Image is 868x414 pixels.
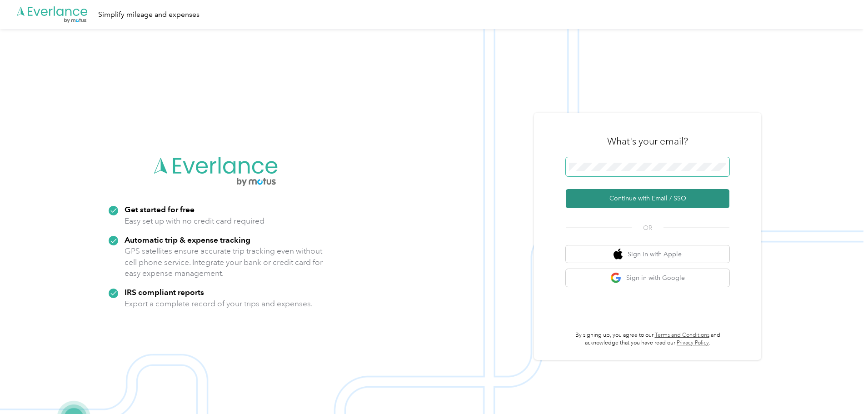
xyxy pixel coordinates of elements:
[125,287,204,297] strong: IRS compliant reports
[614,249,623,260] img: apple logo
[125,235,250,244] strong: Automatic trip & expense tracking
[566,269,729,287] button: google logoSign in with Google
[125,245,323,279] p: GPS satellites ensure accurate trip tracking even without cell phone service. Integrate your bank...
[125,298,313,309] p: Export a complete record of your trips and expenses.
[125,215,264,227] p: Easy set up with no credit card required
[125,205,195,214] strong: Get started for free
[607,135,688,148] h3: What's your email?
[98,9,200,20] div: Simplify mileage and expenses
[677,339,709,346] a: Privacy Policy
[566,189,729,208] button: Continue with Email / SSO
[655,332,709,339] a: Terms and Conditions
[610,272,622,284] img: google logo
[566,331,729,347] p: By signing up, you agree to our and acknowledge that you have read our .
[566,245,729,263] button: apple logoSign in with Apple
[632,223,663,233] span: OR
